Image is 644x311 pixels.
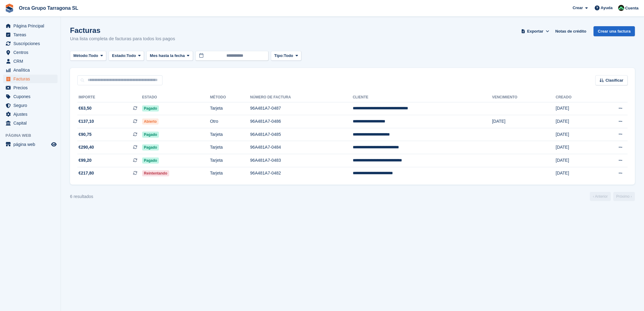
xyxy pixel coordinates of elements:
td: [DATE] [556,141,596,154]
th: Creado [556,93,596,102]
span: CRM [13,57,50,65]
button: Tipo: Todo [271,51,301,61]
a: menu [3,110,58,118]
span: €290,40 [79,144,94,150]
span: Centros [13,48,50,57]
span: Todo [127,53,136,59]
th: Método [210,93,250,102]
span: Ayuda [601,5,613,11]
td: 96A481A7-0484 [250,141,353,154]
span: Pagado [142,157,159,164]
span: Cupones [13,92,50,101]
td: [DATE] [492,115,556,128]
a: Anterior [590,192,611,201]
button: Método: Todo [70,51,106,61]
td: Tarjeta [210,141,250,154]
a: Próximo [613,192,635,201]
td: [DATE] [556,115,596,128]
span: Capital [13,119,50,127]
th: Número de factura [250,93,353,102]
span: Reintentando [142,170,169,176]
td: [DATE] [556,128,596,141]
span: Seguro [13,101,50,110]
td: Tarjeta [210,154,250,167]
td: [DATE] [556,102,596,115]
th: Vencimiento [492,93,556,102]
a: menu [3,119,58,127]
a: menu [3,30,58,39]
td: Tarjeta [210,128,250,141]
td: [DATE] [556,167,596,180]
span: Abierto [142,118,159,125]
th: Estado [142,93,210,102]
span: Mes hasta la fecha [150,53,185,59]
span: Crear [572,5,583,11]
span: €217,80 [79,170,94,176]
th: Importe [77,93,142,102]
span: Pagado [142,105,159,111]
img: Tania [618,5,624,11]
a: menu [3,83,58,92]
span: Tareas [13,30,50,39]
a: Vista previa de la tienda [50,141,58,148]
span: Todo [284,53,293,59]
span: Tipo: [274,53,284,59]
td: Otro [210,115,250,128]
th: Cliente [353,93,492,102]
span: Todo [89,53,98,59]
span: Suscripciones [13,39,50,48]
span: Clasificar [605,77,623,83]
td: Tarjeta [210,167,250,180]
a: Notas de crédito [553,26,589,36]
span: €63,50 [79,105,92,111]
span: Precios [13,83,50,92]
td: 96A481A7-0482 [250,167,353,180]
span: €90,75 [79,131,92,138]
a: menu [3,57,58,65]
a: menu [3,101,58,110]
a: menu [3,39,58,48]
td: Tarjeta [210,102,250,115]
nav: Page [589,192,636,201]
td: 96A481A7-0487 [250,102,353,115]
p: Una lista completa de facturas para todos los pagos [70,35,175,42]
div: 6 resultados [70,193,93,200]
h1: Facturas [70,26,175,34]
span: Ajustes [13,110,50,118]
span: Analítica [13,66,50,74]
a: menu [3,66,58,74]
a: menú [3,140,58,149]
a: menu [3,22,58,30]
span: Página Principal [13,22,50,30]
span: Cuenta [625,5,639,11]
span: Página web [5,133,61,139]
button: Estado: Todo [109,51,144,61]
td: 96A481A7-0486 [250,115,353,128]
span: €99,20 [79,157,92,164]
span: Pagado [142,132,159,138]
button: Exportar [520,26,551,36]
img: stora-icon-8386f47178a22dfd0bd8f6a31ec36ba5ce8667c1dd55bd0f319d3a0aa187defe.svg [5,4,14,13]
span: Método: [73,53,89,59]
td: 96A481A7-0483 [250,154,353,167]
span: Pagado [142,144,159,150]
a: Crear una factura [593,26,635,36]
span: Estado: [112,53,127,59]
a: menu [3,75,58,83]
a: menu [3,92,58,101]
span: Facturas [13,75,50,83]
button: Mes hasta la fecha [146,51,193,61]
span: Exportar [527,28,543,34]
span: €137,10 [79,118,94,125]
span: página web [13,140,50,149]
a: menu [3,48,58,57]
td: [DATE] [556,154,596,167]
a: Orca Grupo Tarragona SL [16,3,81,13]
td: 96A481A7-0485 [250,128,353,141]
